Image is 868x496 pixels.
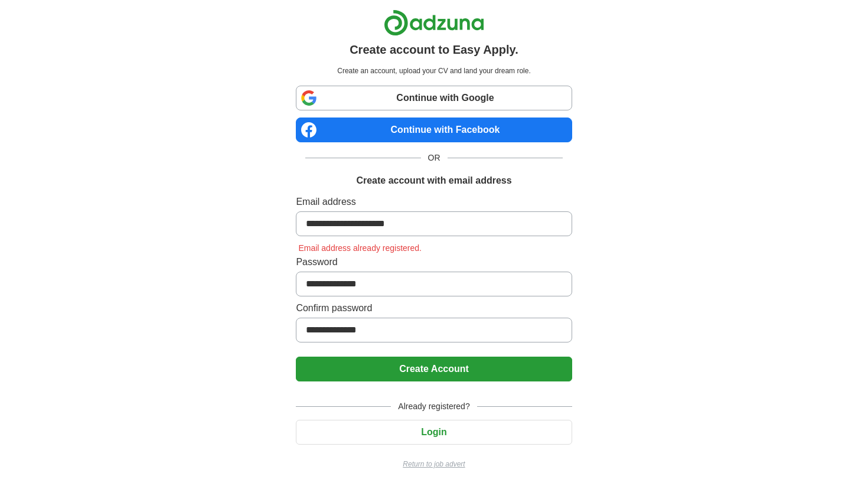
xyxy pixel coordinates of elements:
[296,255,572,269] label: Password
[421,152,448,164] span: OR
[296,86,572,110] a: Continue with Google
[296,195,572,209] label: Email address
[296,459,572,469] a: Return to job advert
[296,420,572,445] button: Login
[350,41,518,58] h1: Create account to Easy Apply.
[296,243,424,253] span: Email address already registered.
[296,357,572,381] button: Create Account
[356,174,511,188] h1: Create account with email address
[391,400,477,413] span: Already registered?
[296,301,572,315] label: Confirm password
[296,118,572,142] a: Continue with Facebook
[298,66,569,76] p: Create an account, upload your CV and land your dream role.
[384,9,484,36] img: Adzuna logo
[296,427,572,437] a: Login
